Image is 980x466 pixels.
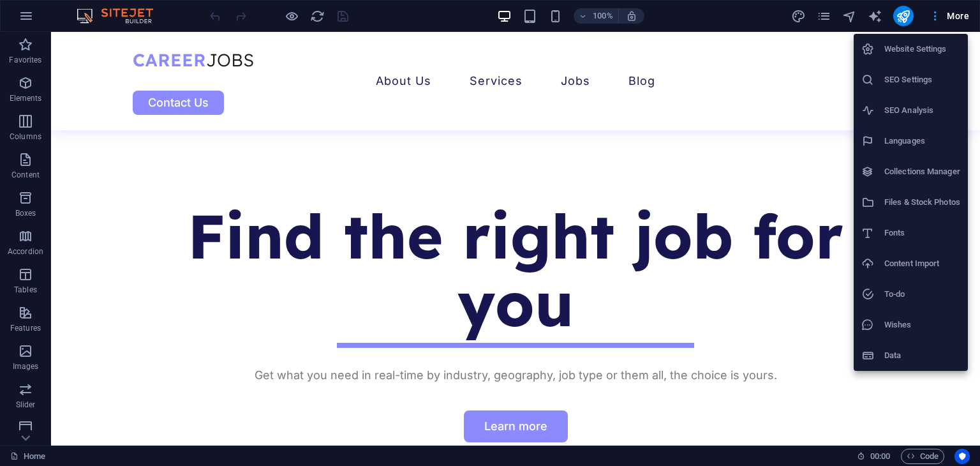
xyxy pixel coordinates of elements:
h6: To-do [884,287,960,302]
h6: Content Import [884,256,960,271]
h6: Wishes [884,317,960,333]
h6: Files & Stock Photos [884,195,960,210]
h6: Website Settings [884,41,960,57]
h6: SEO Analysis [884,103,960,118]
h6: SEO Settings [884,72,960,87]
h6: Data [884,348,960,363]
h6: Fonts [884,225,960,241]
h6: Languages [884,133,960,149]
h6: Collections Manager [884,164,960,179]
